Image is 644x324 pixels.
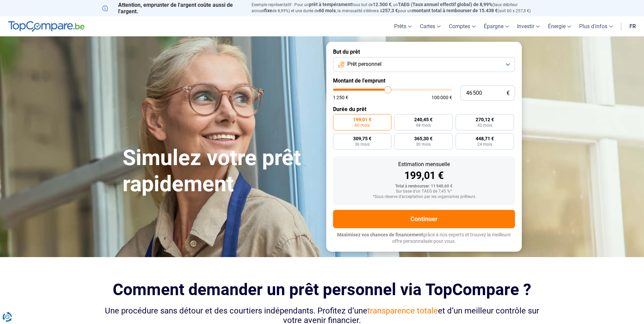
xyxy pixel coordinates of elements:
span: 257,3 € [382,8,398,13]
span: 365,30 € [414,136,433,141]
span: 60 mois [355,123,370,127]
p: Exemple représentatif : Pour un tous but de , un (taux débiteur annuel de 8,99%) et une durée de ... [252,2,542,14]
a: Plus d'infos [575,16,617,36]
span: 36 mois [355,142,370,146]
a: Énergie [544,16,575,36]
span: transparence totale [367,306,438,316]
span: 60 mois [319,8,336,13]
label: But du prêt [333,49,515,55]
span: 240,45 € [414,117,433,122]
a: Cartes [416,16,445,36]
label: Montant de l'emprunt [333,77,515,84]
span: 12.500 € [373,2,391,7]
a: Comptes [445,16,480,36]
p: grâce à nos experts et trouvez la meilleure offre personnalisée pour vous. [333,232,515,245]
a: Investir [513,16,544,36]
span: montant total à rembourser de 15.438 € [412,8,498,13]
span: 100 000 € [431,95,452,100]
div: Total à rembourser: 11 940,60 € [338,184,510,189]
span: TAEG (Taux annuel effectif global) de 8,99% [398,2,492,7]
button: Continuer [333,210,515,228]
span: Prêt personnel [347,60,382,68]
h1: Simulez votre prêt rapidement [123,145,318,197]
h2: Comment demander un prêt personnel via TopCompare ? [102,280,542,299]
span: 309,75 € [353,136,371,141]
span: 42 mois [477,123,492,127]
a: Prêts [390,16,416,36]
label: Durée du prêt [333,106,515,112]
span: 448,71 € [476,136,494,141]
div: 199,01 € [338,170,510,181]
span: 1 250 € [333,95,348,100]
span: fixe [264,8,272,13]
span: 24 mois [477,142,492,146]
img: TopCompare [8,21,85,32]
a: fr [625,16,640,36]
div: Sur base d'un TAEG de 7,45 %* [338,189,510,194]
span: 48 mois [416,123,431,127]
span: 199,01 € [353,117,371,122]
div: *Sous réserve d'acceptation par les organismes prêteurs [338,195,510,199]
span: € [507,90,510,96]
span: Maximisez vos chances de financement [337,232,423,237]
span: prêt à tempérament [309,2,352,7]
a: Épargne [480,16,513,36]
button: Prêt personnel [333,57,515,72]
span: 30 mois [416,142,431,146]
p: Attention, emprunter de l'argent coûte aussi de l'argent. [102,2,243,15]
div: Estimation mensuelle [338,162,510,167]
span: 270,12 € [476,117,494,122]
